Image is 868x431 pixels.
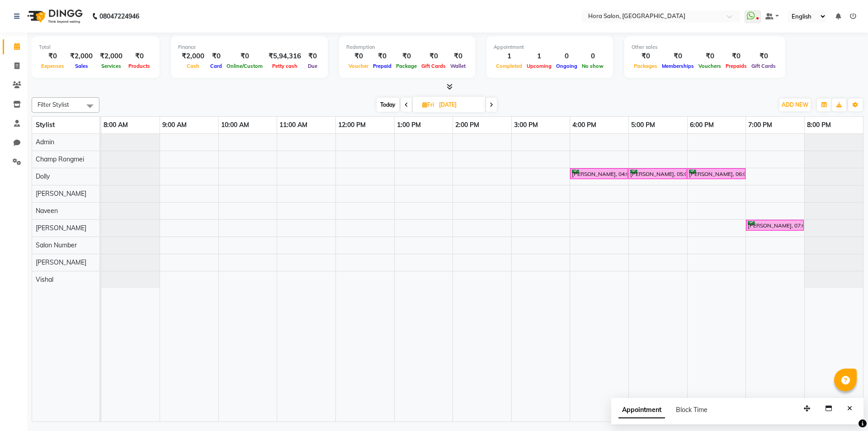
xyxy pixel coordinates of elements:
[36,241,77,249] span: Salon Number
[696,63,723,69] span: Vouchers
[178,43,321,51] div: Finance
[696,51,723,62] div: ₹0
[394,63,419,69] span: Package
[554,51,580,62] div: 0
[453,118,481,132] a: 2:00 PM
[632,51,660,62] div: ₹0
[208,63,224,69] span: Card
[377,98,399,112] span: Today
[36,121,55,129] span: Stylist
[126,51,152,62] div: ₹0
[73,63,90,69] span: Sales
[660,51,696,62] div: ₹0
[36,155,84,163] span: Champ Rongmei
[277,118,310,132] a: 11:00 AM
[270,63,300,69] span: Petty cash
[618,402,665,418] span: Appointment
[723,51,749,62] div: ₹0
[571,170,627,178] div: [PERSON_NAME], 04:00 PM-05:00 PM, Stipless waxing - Full arms wax
[660,63,696,69] span: Memberships
[36,172,50,180] span: Dolly
[570,118,599,132] a: 4:00 PM
[66,51,96,62] div: ₹2,000
[36,275,53,284] span: Vishal
[265,51,305,62] div: ₹5,94,316
[126,63,152,69] span: Products
[39,43,152,51] div: Total
[23,4,85,29] img: logo
[554,63,580,69] span: Ongoing
[96,51,126,62] div: ₹2,000
[39,63,66,69] span: Expenses
[219,118,251,132] a: 10:00 AM
[688,118,716,132] a: 6:00 PM
[346,43,468,51] div: Redemption
[779,99,811,111] button: ADD NEW
[99,63,123,69] span: Services
[448,63,468,69] span: Wallet
[676,406,708,414] span: Block Time
[184,63,202,69] span: Cash
[512,118,540,132] a: 3:00 PM
[420,101,436,108] span: Fri
[524,51,554,62] div: 1
[524,63,554,69] span: Upcoming
[178,51,208,62] div: ₹2,000
[632,43,778,51] div: Other sales
[224,51,265,62] div: ₹0
[38,101,69,108] span: Filter Stylist
[394,51,419,62] div: ₹0
[36,189,86,198] span: [PERSON_NAME]
[419,51,448,62] div: ₹0
[36,224,86,232] span: [PERSON_NAME]
[371,51,394,62] div: ₹0
[632,63,660,69] span: Packages
[336,118,368,132] a: 12:00 PM
[688,170,745,178] div: [PERSON_NAME], 06:00 PM-07:00 PM, Stipless waxing - Full legs
[494,63,524,69] span: Completed
[448,51,468,62] div: ₹0
[419,63,448,69] span: Gift Cards
[629,170,686,178] div: [PERSON_NAME], 05:00 PM-06:00 PM, Stipless waxing - Full arms wax
[160,118,189,132] a: 9:00 AM
[749,51,778,62] div: ₹0
[580,51,606,62] div: 0
[629,118,657,132] a: 5:00 PM
[208,51,224,62] div: ₹0
[371,63,394,69] span: Prepaid
[346,51,371,62] div: ₹0
[805,118,833,132] a: 8:00 PM
[39,51,66,62] div: ₹0
[346,63,371,69] span: Voucher
[580,63,606,69] span: No show
[782,101,808,108] span: ADD NEW
[305,51,321,62] div: ₹0
[747,221,803,230] div: [PERSON_NAME], 07:00 PM-08:00 PM, BASIC COLOUR WOMEN - ROOTS
[746,118,774,132] a: 7:00 PM
[830,395,859,422] iframe: chat widget
[36,207,60,215] span: Naveen ‪
[36,258,86,266] span: [PERSON_NAME]
[436,98,481,112] input: 2025-09-05
[723,63,749,69] span: Prepaids
[36,138,54,146] span: Admin
[395,118,423,132] a: 1:00 PM
[494,43,606,51] div: Appointment
[101,118,130,132] a: 8:00 AM
[224,63,265,69] span: Online/Custom
[306,63,320,69] span: Due
[494,51,524,62] div: 1
[99,4,139,29] b: 08047224946
[749,63,778,69] span: Gift Cards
